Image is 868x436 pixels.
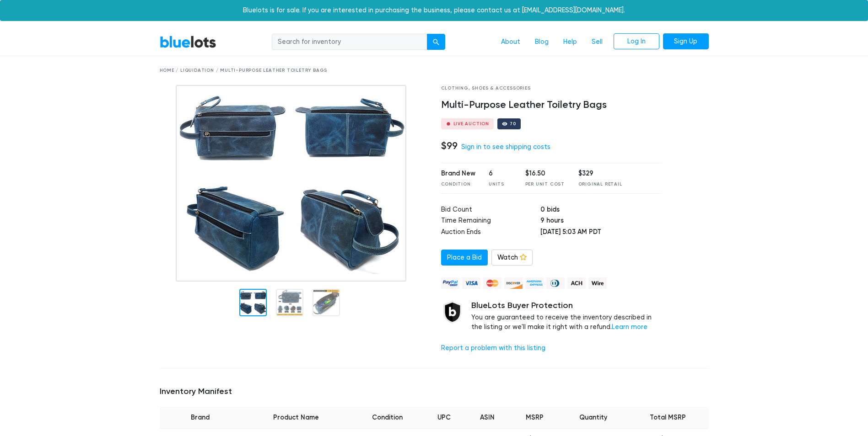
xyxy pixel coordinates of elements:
img: visa-79caf175f036a155110d1892330093d4c38f53c55c9ec9e2c3a54a56571784bb.png [462,277,480,289]
td: Time Remaining [441,216,540,227]
div: You are guaranteed to receive the inventory described in the listing or we'll make it right with ... [471,301,662,332]
div: Clothing, Shoes & Accessories [441,85,662,92]
div: Live Auction [453,122,490,126]
div: $16.50 [525,169,565,179]
a: Watch [491,250,533,266]
td: [DATE] 5:03 AM PDT [540,227,662,239]
h4: $99 [441,140,458,152]
a: Place a Bid [441,250,488,266]
div: Condition [441,181,475,188]
div: Per Unit Cost [525,181,565,188]
img: buyer_protection_shield-3b65640a83011c7d3ede35a8e5a80bfdfaa6a97447f0071c1475b91a4b0b3d01.png [441,301,464,324]
img: mastercard-42073d1d8d11d6635de4c079ffdb20a4f30a903dc55d1612383a1b395dd17f39.png [483,277,501,289]
a: Blog [528,33,556,51]
h5: BlueLots Buyer Protection [471,301,662,311]
a: Sell [584,33,610,51]
a: Report a problem with this listing [441,344,545,352]
a: Sign in to see shipping costs [461,143,550,151]
a: Learn more [612,323,647,331]
img: ach-b7992fed28a4f97f893c574229be66187b9afb3f1a8d16a4691d3d3140a8ab00.png [567,277,586,289]
img: diners_club-c48f30131b33b1bb0e5d0e2dbd43a8bea4cb12cb2961413e2f4250e06c020426.png [546,277,565,289]
h4: Multi-Purpose Leather Toiletry Bags [441,99,662,111]
th: UPC [423,407,465,428]
div: $329 [578,169,622,179]
h5: Inventory Manifest [160,387,709,397]
th: Total MSRP [627,407,708,428]
th: Product Name [241,407,351,428]
th: ASIN [465,407,510,428]
img: wire-908396882fe19aaaffefbd8e17b12f2f29708bd78693273c0e28e3a24408487f.png [588,277,607,289]
th: MSRP [510,407,560,428]
a: Help [556,33,584,51]
a: BlueLots [160,35,216,48]
th: Quantity [560,407,627,428]
td: Auction Ends [441,227,540,239]
div: Brand New [441,169,475,179]
a: About [494,33,528,51]
input: Search for inventory [272,34,427,50]
div: 70 [510,122,516,126]
th: Brand [160,407,241,428]
img: bc00db99-5876-4658-98a9-1b08a76736d8-1630565642.jpg [176,85,406,282]
th: Condition [351,407,424,428]
img: paypal_credit-80455e56f6e1299e8d57f40c0dcee7b8cd4ae79b9eccbfc37e2480457ba36de9.png [441,277,459,289]
img: american_express-ae2a9f97a040b4b41f6397f7637041a5861d5f99d0716c09922aba4e24c8547d.png [525,277,544,289]
div: Original Retail [578,181,622,188]
a: Sign Up [663,33,709,50]
td: 9 hours [540,216,662,227]
div: Units [489,181,512,188]
img: discover-82be18ecfda2d062aad2762c1ca80e2d36a4073d45c9e0ffae68cd515fbd3d32.png [504,277,523,289]
a: Log In [614,33,659,50]
div: 6 [489,169,512,179]
td: Bid Count [441,205,540,216]
td: 0 bids [540,205,662,216]
div: Home / Liquidation / Multi-Purpose Leather Toiletry Bags [160,67,709,74]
